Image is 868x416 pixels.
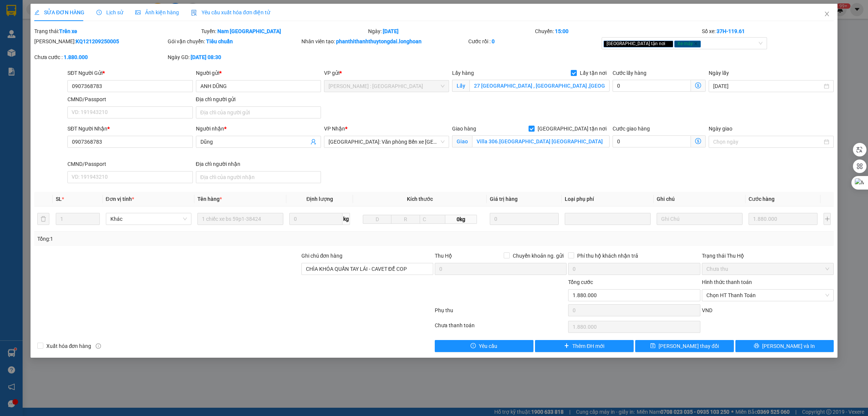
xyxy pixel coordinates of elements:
div: [PERSON_NAME]: [34,37,166,46]
div: Trạng thái: [34,27,200,35]
span: [GEOGRAPHIC_DATA] tận nơi [535,124,610,133]
input: Ghi chú đơn hàng [301,263,433,275]
span: Hồ Chí Minh : Kho Quận 12 [329,80,445,92]
span: close [824,11,830,17]
span: Chọn HT Thanh Toán [706,290,829,301]
div: Chưa cước : [34,53,166,61]
span: Xuất hóa đơn hàng [43,342,95,350]
input: C [420,215,446,224]
b: Nam [GEOGRAPHIC_DATA] [217,28,281,34]
span: dollar-circle [695,138,701,144]
span: [PERSON_NAME] thay đổi [659,342,719,350]
input: Giao tận nơi [472,135,609,147]
button: delete [37,213,49,225]
span: Ảnh kiện hàng [135,9,179,15]
span: [PERSON_NAME] và In [762,342,815,350]
span: clock-circle [96,10,102,15]
span: Tổng cước [568,279,593,285]
label: Ngày giao [709,126,732,132]
th: Loại phụ phí [562,192,654,206]
div: Trạng thái Thu Hộ [702,252,834,260]
b: 1.880.000 [64,54,88,60]
button: save[PERSON_NAME] thay đổi [635,340,734,352]
label: Cước lấy hàng [613,70,646,76]
b: 0 [492,38,495,44]
div: Số xe: [701,27,834,35]
span: Yêu cầu [479,342,497,350]
span: Phí thu hộ khách nhận trả [574,252,641,260]
div: Ngày: [367,27,534,35]
div: Tổng: 1 [37,235,335,243]
div: Gói vận chuyển: [168,37,300,46]
input: VD: Bàn, Ghế [197,213,283,225]
th: Ghi chú [654,192,746,206]
input: Địa chỉ của người gửi [196,106,321,118]
div: Chưa thanh toán [434,321,567,334]
span: SL [56,196,62,202]
b: Trên xe [59,28,77,34]
span: Thu Hộ [435,253,452,259]
b: phanthithanhthuytongdai.longhoan [336,38,422,44]
span: printer [754,343,759,349]
div: Chuyến: [534,27,701,35]
span: VP Nhận [324,126,345,132]
span: Chuyển khoản ng. gửi [510,252,567,260]
span: close [666,42,670,46]
span: exclamation-circle [471,343,476,349]
input: Lấy tận nơi [469,80,609,92]
div: Địa chỉ người nhận [196,160,321,168]
label: Ngày lấy [709,70,729,76]
span: 0kg [445,215,477,224]
span: Yêu cầu xuất hóa đơn điện tử [191,9,270,15]
b: KQ121209250005 [76,38,119,44]
b: 37H-119.61 [717,28,745,34]
span: Lấy hàng [452,70,474,76]
input: R [391,215,420,224]
span: Giao [452,135,472,147]
input: Ngày giao [713,138,822,146]
span: user-add [310,139,316,145]
span: Lấy tận nơi [577,69,610,77]
div: VP gửi [324,69,449,77]
span: kg [342,213,350,225]
span: [GEOGRAPHIC_DATA] tận nơi [604,41,673,47]
span: Giá trị hàng [490,196,518,202]
input: Ngày lấy [713,82,822,90]
span: edit [34,10,40,15]
label: Hình thức thanh toán [702,279,752,285]
input: 0 [490,213,559,225]
input: Địa chỉ của người nhận [196,171,321,183]
span: Thêm ĐH mới [572,342,604,350]
b: Tiêu chuẩn [206,38,233,44]
div: SĐT Người Gửi [67,69,193,77]
span: Định lượng [306,196,333,202]
img: icon [191,10,197,16]
input: Ghi Chú [657,213,743,225]
button: Close [816,4,837,25]
span: info-circle [96,343,101,349]
div: Địa chỉ người gửi [196,95,321,103]
input: D [363,215,391,224]
span: Xe máy [674,41,701,47]
span: Kích thước [407,196,433,202]
div: Cước rồi : [468,37,600,46]
span: Lịch sử [96,9,123,15]
label: Ghi chú đơn hàng [301,253,343,259]
span: Khác [110,213,187,225]
label: Cước giao hàng [613,126,650,132]
b: 15:00 [555,28,568,34]
span: dollar-circle [695,82,701,88]
button: printer[PERSON_NAME] và In [735,340,834,352]
b: [DATE] 08:30 [191,54,221,60]
div: Tuyến: [200,27,367,35]
div: CMND/Passport [67,95,193,103]
span: Cước hàng [749,196,775,202]
div: SĐT Người Nhận [67,124,193,133]
span: VND [702,307,712,313]
b: [DATE] [383,28,399,34]
input: 0 [749,213,818,225]
span: close [694,42,698,46]
button: plus [824,213,831,225]
div: Người gửi [196,69,321,77]
span: Tên hàng [197,196,222,202]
